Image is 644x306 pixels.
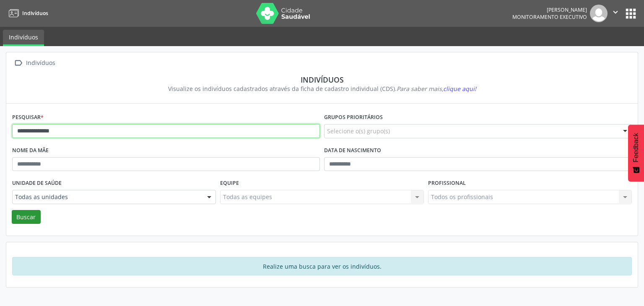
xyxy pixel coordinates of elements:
[15,193,199,201] span: Todas as unidades
[512,13,587,21] span: Monitoramento Executivo
[324,111,383,124] label: Grupos prioritários
[18,75,626,84] div: Indivíduos
[12,257,632,275] div: Realize uma busca para ver os indivíduos.
[22,10,48,17] span: Indivíduos
[3,30,44,46] a: Indivíduos
[623,6,638,21] button: apps
[327,127,390,135] span: Selecione o(s) grupo(s)
[6,6,48,20] a: Indivíduos
[324,144,381,157] label: Data de nascimento
[12,57,24,69] i: 
[12,177,62,190] label: Unidade de saúde
[12,57,57,69] a:  Indivíduos
[428,177,466,190] label: Profissional
[12,210,41,224] button: Buscar
[24,57,57,69] div: Indivíduos
[590,5,608,22] img: img
[608,5,623,22] button: 
[632,133,640,162] span: Feedback
[443,85,476,93] span: clique aqui!
[628,124,644,182] button: Feedback - Mostrar pesquisa
[397,85,476,93] i: Para saber mais,
[512,6,587,13] div: [PERSON_NAME]
[12,144,49,157] label: Nome da mãe
[611,8,620,17] i: 
[220,177,239,190] label: Equipe
[18,84,626,93] div: Visualize os indivíduos cadastrados através da ficha de cadastro individual (CDS).
[12,111,44,124] label: Pesquisar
